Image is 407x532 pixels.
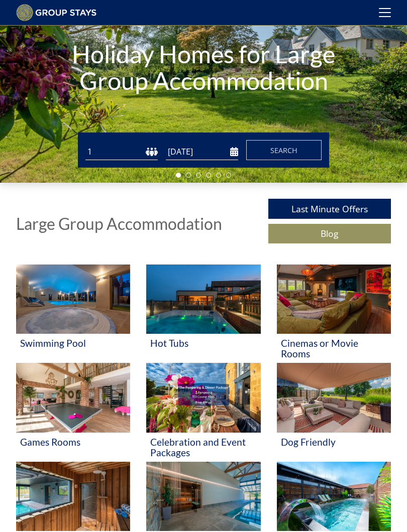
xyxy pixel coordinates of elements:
h3: Celebration and Event Packages [150,437,256,458]
img: 'Swimming Pool' - Large Group Accommodation Holiday Ideas [16,264,130,334]
img: 'Hen Weekends' - Large Group Accommodation Holiday Ideas [277,462,391,531]
h3: Games Rooms [20,437,126,447]
a: 'Dog Friendly' - Large Group Accommodation Holiday Ideas Dog Friendly [277,363,391,462]
h1: Holiday Homes for Large Group Accommodation [61,21,346,114]
img: 'Games Rooms' - Large Group Accommodation Holiday Ideas [16,363,130,432]
span: Search [270,146,297,155]
img: 'Dog Friendly' - Large Group Accommodation Holiday Ideas [277,363,391,432]
img: 'Celebration and Event Packages' - Large Group Accommodation Holiday Ideas [146,363,260,432]
a: 'Cinemas or Movie Rooms' - Large Group Accommodation Holiday Ideas Cinemas or Movie Rooms [277,264,391,363]
h3: Dog Friendly [281,437,387,447]
a: Last Minute Offers [268,199,391,218]
img: 'Cinemas or Movie Rooms' - Large Group Accommodation Holiday Ideas [277,264,391,334]
button: Search [246,140,322,160]
input: Arrival Date [166,144,238,160]
h3: Cinemas or Movie Rooms [281,338,387,359]
img: Group Stays [16,4,96,21]
a: 'Games Rooms' - Large Group Accommodation Holiday Ideas Games Rooms [16,363,130,462]
h3: Hot Tubs [150,338,256,348]
img: 'Saunas' - Large Group Accommodation Holiday Ideas [16,462,130,531]
img: 'Hot Tubs' - Large Group Accommodation Holiday Ideas [146,264,260,334]
a: 'Swimming Pool' - Large Group Accommodation Holiday Ideas Swimming Pool [16,264,130,363]
img: 'Access Friendly' - Large Group Accommodation Holiday Ideas [146,462,260,531]
h3: Swimming Pool [20,338,126,348]
h1: Large Group Accommodation [16,215,222,232]
a: 'Celebration and Event Packages' - Large Group Accommodation Holiday Ideas Celebration and Event ... [146,363,260,462]
a: Blog [268,224,391,243]
a: 'Hot Tubs' - Large Group Accommodation Holiday Ideas Hot Tubs [146,264,260,363]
